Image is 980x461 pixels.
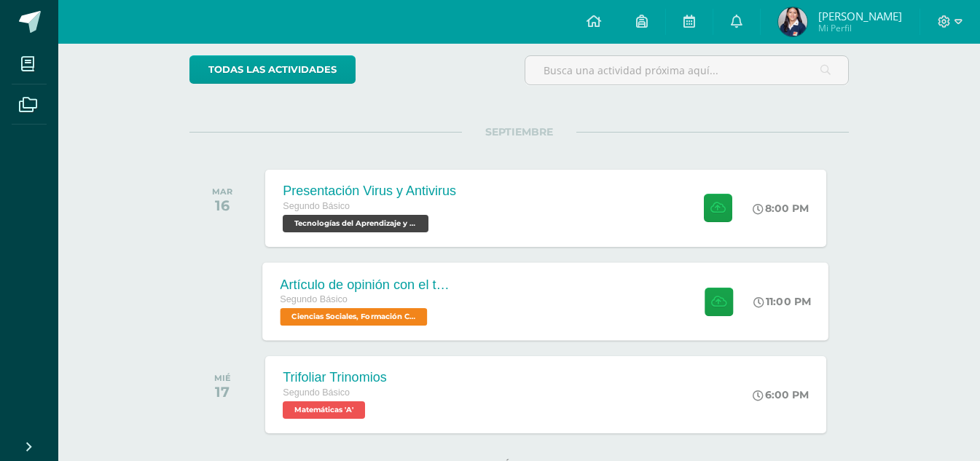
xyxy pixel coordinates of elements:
[283,215,428,232] span: Tecnologías del Aprendizaje y la Comunicación 'A'
[283,387,350,398] span: Segundo Básico
[753,388,809,401] div: 6:00 PM
[214,383,231,401] div: 17
[281,277,457,292] div: Artículo de opinión con el tema "Las 2 Guatemalas"
[212,186,232,197] div: MAR
[214,373,231,383] div: MIÉ
[281,308,428,326] span: Ciencias Sociales, Formación Ciudadana e Interculturalidad 'A'
[283,201,350,211] span: Segundo Básico
[283,184,456,199] div: Presentación Virus y Antivirus
[754,295,812,308] div: 11:00 PM
[283,401,365,419] span: Matemáticas 'A'
[462,125,576,138] span: SEPTIEMBRE
[818,9,902,23] span: [PERSON_NAME]
[283,370,386,385] div: Trifoliar Trinomios
[189,55,356,84] a: todas las Actividades
[753,202,809,215] div: 8:00 PM
[212,197,232,214] div: 16
[525,56,848,84] input: Busca una actividad próxima aquí...
[281,294,348,304] span: Segundo Básico
[818,22,902,34] span: Mi Perfil
[778,7,807,36] img: 92be16ab2d432649e9d5796d979b77fd.png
